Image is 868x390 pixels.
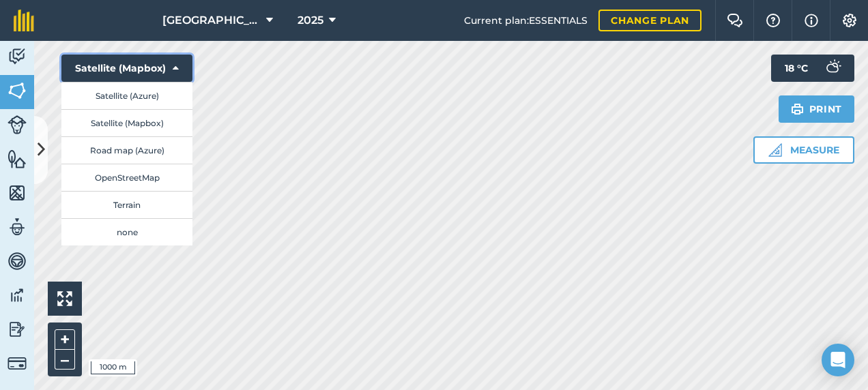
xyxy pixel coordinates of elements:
[61,218,192,245] button: none
[61,164,192,191] button: OpenStreetMap
[8,354,27,373] img: svg+xml;base64,PD94bWwgdmVyc2lvbj0iMS4wIiBlbmNvZGluZz0idXRmLTgiPz4KPCEtLSBHZW5lcmF0b3I6IEFkb2JlIE...
[8,285,27,305] img: svg+xml;base64,PD94bWwgdmVyc2lvbj0iMS4wIiBlbmNvZGluZz0idXRmLTgiPz4KPCEtLSBHZW5lcmF0b3I6IEFkb2JlIE...
[841,14,858,27] img: A cog icon
[14,10,34,31] img: fieldmargin Logo
[805,12,818,29] img: svg+xml;base64,PHN2ZyB4bWxucz0iaHR0cDovL3d3dy53My5vcmcvMjAwMC9zdmciIHdpZHRoPSIxNyIgaGVpZ2h0PSIxNy...
[8,149,27,169] img: svg+xml;base64,PHN2ZyB4bWxucz0iaHR0cDovL3d3dy53My5vcmcvMjAwMC9zdmciIHdpZHRoPSI1NiIgaGVpZ2h0PSI2MC...
[8,183,27,203] img: svg+xml;base64,PHN2ZyB4bWxucz0iaHR0cDovL3d3dy53My5vcmcvMjAwMC9zdmciIHdpZHRoPSI1NiIgaGVpZ2h0PSI2MC...
[785,55,808,82] span: 18 ° C
[791,101,804,117] img: svg+xml;base64,PHN2ZyB4bWxucz0iaHR0cDovL3d3dy53My5vcmcvMjAwMC9zdmciIHdpZHRoPSIxOSIgaGVpZ2h0PSIyNC...
[771,55,854,82] button: 18 °C
[61,136,192,164] button: Road map (Azure)
[8,80,27,101] img: svg+xml;base64,PHN2ZyB4bWxucz0iaHR0cDovL3d3dy53My5vcmcvMjAwMC9zdmciIHdpZHRoPSI1NiIgaGVpZ2h0PSI2MC...
[55,329,75,350] button: +
[61,109,192,136] button: Satellite (Mapbox)
[8,319,27,340] img: svg+xml;base64,PD94bWwgdmVyc2lvbj0iMS4wIiBlbmNvZGluZz0idXRmLTgiPz4KPCEtLSBHZW5lcmF0b3I6IEFkb2JlIE...
[8,46,27,67] img: svg+xml;base64,PD94bWwgdmVyc2lvbj0iMS4wIiBlbmNvZGluZz0idXRmLTgiPz4KPCEtLSBHZW5lcmF0b3I6IEFkb2JlIE...
[768,143,782,157] img: Ruler icon
[61,82,192,109] button: Satellite (Azure)
[8,217,27,237] img: svg+xml;base64,PD94bWwgdmVyc2lvbj0iMS4wIiBlbmNvZGluZz0idXRmLTgiPz4KPCEtLSBHZW5lcmF0b3I6IEFkb2JlIE...
[727,14,743,27] img: Two speech bubbles overlapping with the left bubble in the forefront
[57,291,72,306] img: Four arrows, one pointing top left, one top right, one bottom right and the last bottom left
[819,55,846,82] img: svg+xml;base64,PD94bWwgdmVyc2lvbj0iMS4wIiBlbmNvZGluZz0idXRmLTgiPz4KPCEtLSBHZW5lcmF0b3I6IEFkb2JlIE...
[162,12,261,29] span: [GEOGRAPHIC_DATA]
[61,55,192,82] button: Satellite (Mapbox)
[8,115,27,134] img: svg+xml;base64,PD94bWwgdmVyc2lvbj0iMS4wIiBlbmNvZGluZz0idXRmLTgiPz4KPCEtLSBHZW5lcmF0b3I6IEFkb2JlIE...
[464,13,588,28] span: Current plan : ESSENTIALS
[765,14,781,27] img: A question mark icon
[8,251,27,271] img: svg+xml;base64,PD94bWwgdmVyc2lvbj0iMS4wIiBlbmNvZGluZz0idXRmLTgiPz4KPCEtLSBHZW5lcmF0b3I6IEFkb2JlIE...
[822,344,854,376] div: Open Intercom Messenger
[55,350,75,370] button: –
[61,191,192,218] button: Terrain
[298,12,323,29] span: 2025
[779,95,855,123] button: Print
[753,136,854,164] button: Measure
[598,10,701,31] a: Change plan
